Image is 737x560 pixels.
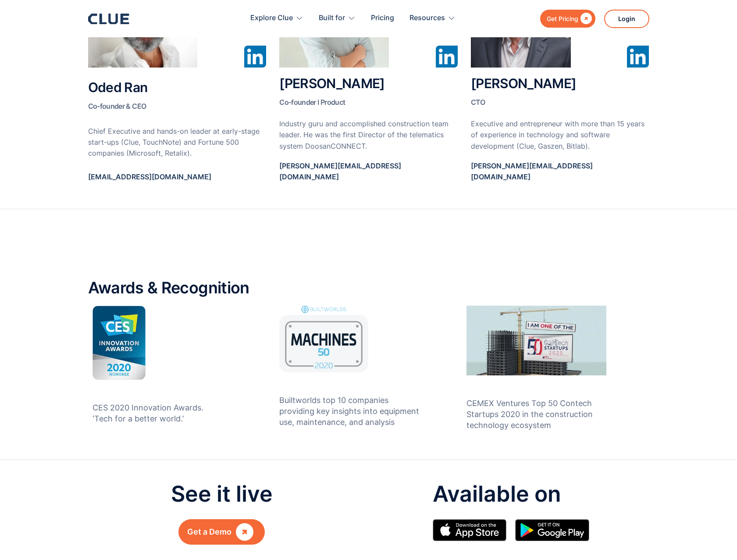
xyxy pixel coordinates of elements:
a: [PERSON_NAME][EMAIL_ADDRESS][DOMAIN_NAME] [471,161,649,191]
p: Chief Executive and hands-on leader at early-stage start-ups (Clue, TouchNote) and Fortune 500 co... [88,126,267,159]
div:  [578,13,592,24]
div: Resources [409,4,456,32]
div: Built for [319,4,345,32]
span: CTO [471,98,485,107]
img: Linked In Icon [436,46,458,68]
p: Executive and entrepreneur with more than 15 years of experience in technology and software devel... [471,118,649,152]
p: [PERSON_NAME][EMAIL_ADDRESS][DOMAIN_NAME] [471,161,649,182]
span: Co-founder & CEO [88,102,146,111]
div: Explore Clue [250,4,293,32]
a: Get Pricing [540,10,595,28]
img: BuiltWorlds Machine 50 [279,306,368,372]
p: [PERSON_NAME][EMAIL_ADDRESS][DOMAIN_NAME] [279,161,458,182]
img: Linked In Icon [244,46,266,68]
div: CES 2020 Innovation Awards. ‘Tech for a better world.’ [93,380,235,424]
p: [EMAIL_ADDRESS][DOMAIN_NAME] [88,171,267,182]
img: Our Construction equipment tracking software has won the 50 contech startups in 2020 [466,306,606,376]
img: CEO Innovation Awards [93,306,146,380]
div: Explore Clue [250,4,303,32]
h2: Awards & Recognition [88,279,649,297]
img: Apple Store [433,519,507,541]
p: Industry guru and accomplished construction team leader. He was the first Director of the telemat... [279,118,458,152]
a: [EMAIL_ADDRESS][DOMAIN_NAME] [88,171,267,191]
h2: [PERSON_NAME] [471,76,649,110]
iframe: Chat Widget [693,518,737,560]
img: Linked In Icon [627,46,649,68]
div: Resources [409,4,445,32]
img: Google simple icon [515,519,589,541]
a: Get a Demo [178,519,265,545]
a: Login [604,10,649,28]
div: Get a Demo [187,526,231,538]
div: CEMEX Ventures Top 50 Contech Startups 2020 in the construction technology ecosystem ‍ [466,375,609,442]
a: Pricing [371,4,394,32]
div: Built for [319,4,356,32]
p: See it live [171,482,273,506]
div:  [236,526,253,538]
p: Available on [433,482,598,506]
h2: Oded Ran [88,80,267,114]
div: Get Pricing [547,13,578,24]
span: Co-founder l Product [279,98,345,107]
h2: [PERSON_NAME] [279,76,458,110]
div: Builtworlds top 10 companies providing key insights into equipment use, maintenance, and analysis ‍ [279,372,422,439]
a: [PERSON_NAME][EMAIL_ADDRESS][DOMAIN_NAME] [279,161,458,191]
